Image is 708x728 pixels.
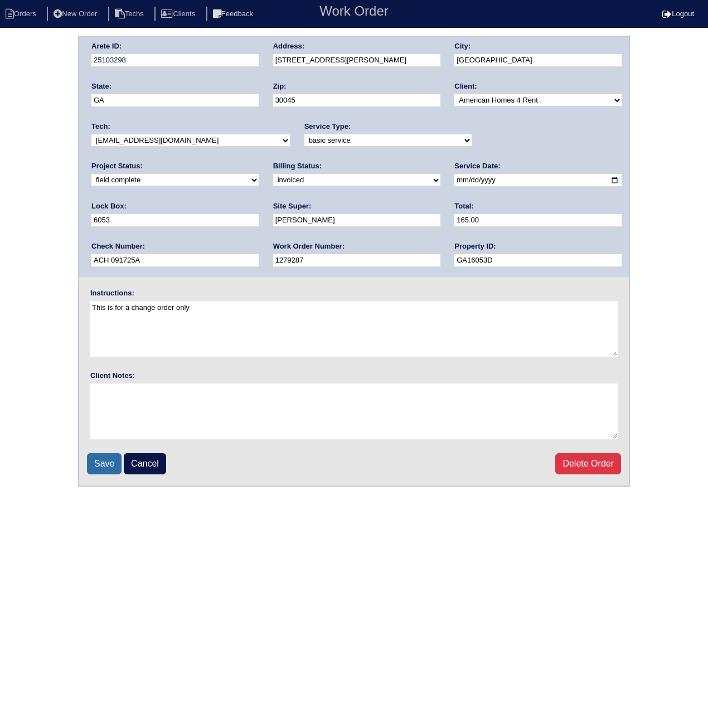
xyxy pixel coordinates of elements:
[91,81,111,91] label: State:
[273,54,440,67] input: Enter a location
[90,371,135,381] label: Client Notes:
[273,241,345,251] label: Work Order Number:
[555,453,621,474] a: Delete Order
[91,241,145,251] label: Check Number:
[154,9,204,18] a: Clients
[91,161,143,171] label: Project Status:
[124,453,166,474] a: Cancel
[454,41,471,51] label: City:
[273,201,312,211] label: Site Super:
[87,453,122,474] input: Save
[454,81,477,91] label: Client:
[47,7,106,22] li: New Order
[206,7,262,22] li: Feedback
[454,241,496,251] label: Property ID:
[90,301,618,357] textarea: This is for a change order only
[90,288,134,298] label: Instructions:
[273,81,287,91] label: Zip:
[662,9,694,18] a: Logout
[273,41,304,51] label: Address:
[304,122,351,132] label: Service Type:
[108,9,153,18] a: Techs
[454,201,473,211] label: Total:
[108,7,153,22] li: Techs
[91,201,127,211] label: Lock Box:
[91,122,110,132] label: Tech:
[47,9,106,18] a: New Order
[454,161,500,171] label: Service Date:
[154,7,204,22] li: Clients
[273,161,322,171] label: Billing Status:
[91,41,122,51] label: Arete ID:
